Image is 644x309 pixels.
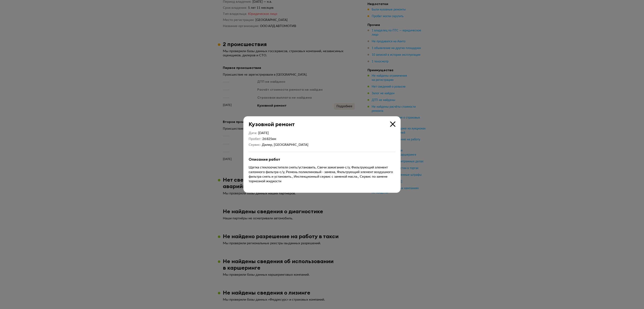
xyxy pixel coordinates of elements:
[262,143,308,147] div: Дилер, [GEOGRAPHIC_DATA]
[249,157,395,162] div: Описание работ
[249,143,261,147] dt: Сервис
[249,165,395,184] p: Щетка стеклоочистителя снять/установить, Свечи зажигания-с/у, Фильтрующий элемент салонного фильт...
[249,131,257,135] dt: Дата
[243,116,395,127] div: Кузовной ремонт
[258,131,308,135] div: [DATE]
[262,137,308,141] div: 26 825 км
[249,137,261,141] dt: Пробег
